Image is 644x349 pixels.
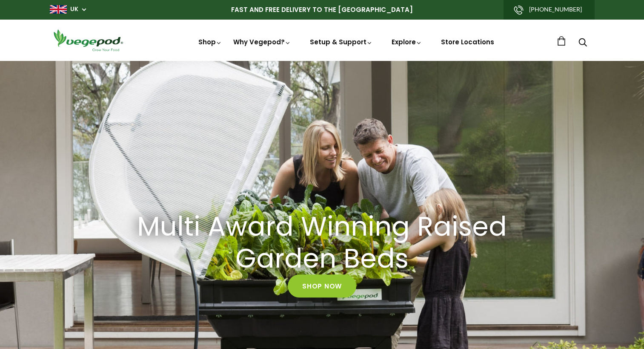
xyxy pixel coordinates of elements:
a: Setup & Support [310,37,373,46]
a: Explore [392,37,422,46]
a: UK [70,5,78,14]
a: Shop Now [288,275,356,298]
a: Shop [198,37,222,46]
img: Vegepod [50,28,126,52]
h2: Multi Award Winning Raised Garden Beds [131,211,514,275]
a: Why Vegepod? [233,37,291,46]
a: Search [578,39,587,48]
a: Multi Award Winning Raised Garden Beds [120,211,524,275]
a: Store Locations [441,37,494,46]
img: gb_large.png [50,5,67,14]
